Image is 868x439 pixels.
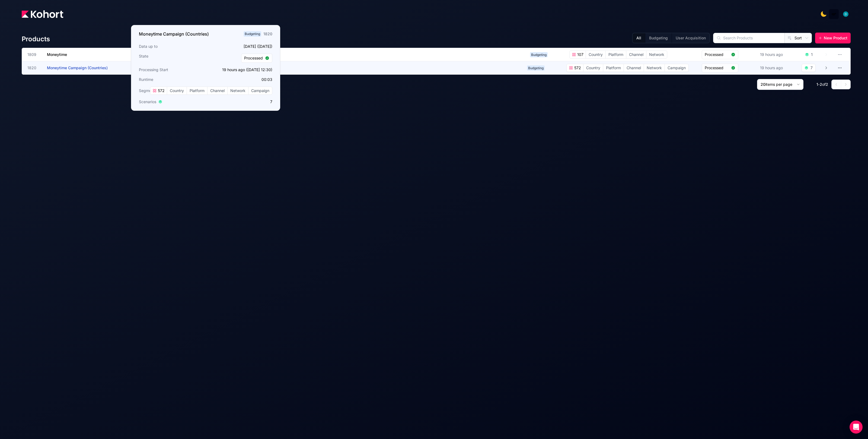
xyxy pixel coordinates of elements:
span: Country [167,87,187,94]
span: Processed [244,55,263,61]
div: Open Intercom Messenger [850,421,863,434]
div: 19 hours ago [759,51,784,58]
div: 7 [810,65,813,71]
span: 1 [816,82,818,87]
p: 19 hours ago ([DATE] 12:30) [207,67,272,72]
span: Sort [794,35,802,41]
span: Scenarios [139,99,156,105]
div: 19 hours ago [759,64,784,72]
img: logo_MoneyTimeLogo_1_20250619094856634230.png [831,11,837,17]
span: 1809 [27,52,40,57]
img: Kohort logo [22,10,63,18]
span: Channel [624,64,644,72]
input: Search Products [713,33,784,43]
h3: Moneytime Campaign (Countries) [139,31,209,37]
button: 20items per page [757,79,803,90]
h3: Processing Start [139,67,204,72]
h3: Runtime [139,77,204,82]
span: 107 [576,52,583,57]
span: Network [646,51,667,58]
span: Campaign [248,87,272,94]
span: Budgeting [530,52,548,57]
span: - [818,82,820,87]
span: Channel [208,87,227,94]
span: Campaign [665,64,688,72]
button: User Acquisition [672,33,710,43]
a: 1820Moneytime Campaign (Countries)Budgeting572CountryPlatformChannelNetworkCampaignProcessed19 ho... [27,61,828,74]
span: items per page [765,82,792,87]
span: Budgeting [244,31,261,37]
span: Moneytime Campaign (Countries) [47,65,108,70]
span: 572 [157,88,165,93]
span: Budgeting [527,65,545,71]
span: Platform [606,51,626,58]
span: 20 [761,82,765,87]
span: Moneytime [47,52,67,57]
span: New Product [824,35,847,41]
p: [DATE] ([DATE]) [207,44,272,49]
button: Budgeting [645,33,672,43]
div: 1820 [263,31,272,37]
span: Platform [603,64,624,72]
span: Platform [187,87,207,94]
span: Country [586,51,605,58]
p: 7 [207,99,272,105]
button: New Product [815,33,851,43]
span: Channel [626,51,646,58]
span: Network [228,87,248,94]
span: 2 [820,82,822,87]
h3: Data up to [139,44,204,49]
button: All [633,33,645,43]
div: 1 [811,52,813,57]
h4: Products [22,35,50,43]
app-duration-counter: 00:03 [261,77,272,82]
span: 1820 [27,65,40,71]
span: 2 [826,82,828,87]
span: Processed [705,52,729,57]
h3: State [139,53,204,63]
span: of [822,82,826,87]
span: Segments [139,88,157,93]
span: Processed [705,65,729,71]
span: Country [583,64,603,72]
span: Network [644,64,665,72]
a: 1809MoneytimeBudgeting107CountryPlatformChannelNetworkProcessed19 hours ago1 [27,48,828,61]
span: 572 [573,65,581,71]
